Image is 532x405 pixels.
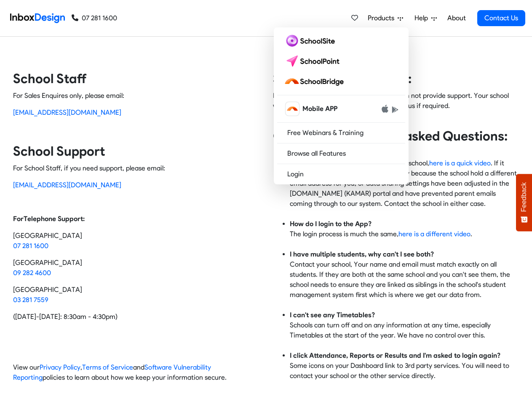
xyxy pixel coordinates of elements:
[277,147,405,160] a: Browse all Features
[290,250,434,258] strong: I have multiple students, why can't I see both?
[13,285,259,305] p: [GEOGRAPHIC_DATA]
[516,174,532,231] button: Feedback - Show survey
[284,34,338,48] img: schoolsite logo
[273,91,519,121] p: Please contact your School directly as we can not provide support. Your school will be able to he...
[274,27,409,184] div: Products
[24,215,85,223] strong: Telephone Support:
[290,220,372,228] strong: How do I login to the App?
[13,181,121,189] a: [EMAIL_ADDRESS][DOMAIN_NAME]
[13,312,259,322] p: ([DATE]-[DATE]: 8:30am - 4:30pm)
[290,351,519,381] li: Some icons on your Dashboard link to 3rd party services. You will need to contact your school or ...
[411,10,440,27] a: Help
[13,163,259,173] p: For School Staff, if you need support, please email:
[13,296,48,304] a: 03 281 7559
[290,310,519,351] li: Schools can turn off and on any information at any time, especially Timetables at the start of th...
[277,99,405,119] a: schoolbridge icon Mobile APP
[290,311,375,319] strong: I can't see any Timetables?
[13,242,48,250] a: 07 281 1600
[13,362,259,383] p: View our , and policies to learn about how we keep your information secure.
[429,159,491,167] a: here is a quick video
[290,219,519,249] li: The login process is much the same, .
[72,13,117,23] a: 07 281 1600
[40,363,80,371] a: Privacy Policy
[290,351,500,359] strong: I click Attendance, Reports or Results and I'm asked to login again?
[13,71,87,86] strong: School Staff
[13,231,259,251] p: [GEOGRAPHIC_DATA]
[273,71,412,86] strong: Students & Caregivers:
[414,13,431,23] span: Help
[13,258,259,278] p: [GEOGRAPHIC_DATA]
[398,230,471,238] a: here is a different video
[284,75,347,88] img: schoolbridge logo
[364,10,406,27] a: Products
[520,182,528,212] span: Feedback
[290,249,519,310] li: Contact your school, Your name and email must match exactly on all students. If they are both at ...
[273,128,508,144] strong: Caregiver Frequently asked Questions:
[277,126,405,140] a: Free Webinars & Training
[13,91,259,101] p: For Sales Enquires only, please email:
[13,269,51,277] a: 09 282 4600
[286,102,299,116] img: schoolbridge icon
[13,143,105,159] strong: School Support
[82,363,133,371] a: Terms of Service
[445,10,468,27] a: About
[302,104,337,114] span: Mobile APP
[13,215,24,223] strong: For
[13,108,121,116] a: [EMAIL_ADDRESS][DOMAIN_NAME]
[284,54,343,68] img: schoolpoint logo
[368,13,398,23] span: Products
[277,167,405,181] a: Login
[477,10,525,26] a: Contact Us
